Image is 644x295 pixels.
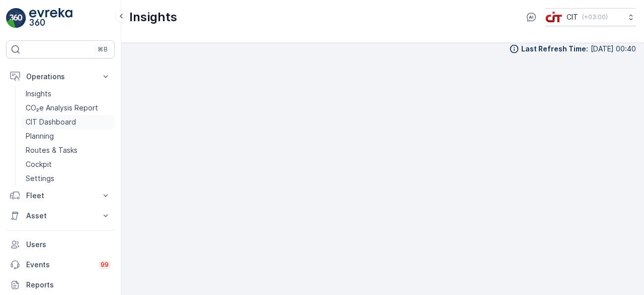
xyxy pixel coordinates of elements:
[582,13,608,21] p: ( +03:00 )
[6,67,115,87] button: Operations
[545,12,562,23] img: cit-logo_pOk6rL0.png
[6,206,115,226] button: Asset
[22,157,115,171] a: Cockpit
[22,115,115,129] a: CIT Dashboard
[22,129,115,143] a: Planning
[29,8,72,28] img: logo_light-DOdMpM7g.png
[26,280,111,290] p: Reports
[6,275,115,295] a: Reports
[129,9,177,25] p: Insights
[22,87,115,101] a: Insights
[521,44,588,54] p: Last Refresh Time :
[591,44,636,54] p: [DATE] 00:40
[22,101,115,115] a: CO₂e Analysis Report
[26,173,54,184] p: Settings
[101,261,109,269] p: 99
[26,72,95,82] p: Operations
[26,145,77,155] p: Routes & Tasks
[26,103,98,113] p: CO₂e Analysis Report
[22,171,115,186] a: Settings
[26,240,111,250] p: Users
[6,234,115,255] a: Users
[26,159,52,169] p: Cockpit
[545,8,636,26] button: CIT(+03:00)
[22,143,115,157] a: Routes & Tasks
[6,255,115,275] a: Events99
[98,45,108,53] p: ⌘B
[26,117,76,127] p: CIT Dashboard
[26,89,51,99] p: Insights
[26,191,95,201] p: Fleet
[567,12,578,22] p: CIT
[6,186,115,206] button: Fleet
[26,211,95,221] p: Asset
[6,8,26,28] img: logo
[26,131,54,141] p: Planning
[26,260,93,270] p: Events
